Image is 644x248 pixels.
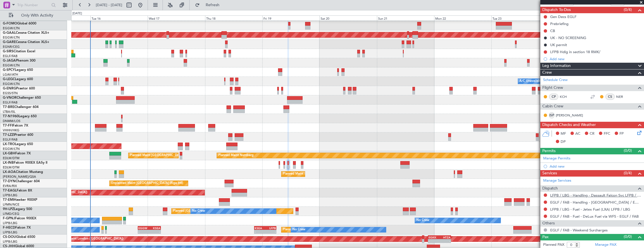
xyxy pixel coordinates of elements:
label: Planned PAX [543,242,564,248]
span: T7-EAGL [3,189,17,192]
span: G-GAAL [3,31,16,35]
a: EGGW/LTN [3,147,20,151]
div: CB [550,28,555,33]
span: Others [542,220,555,227]
a: EGLF/FAB [3,137,17,142]
span: MF [561,131,566,137]
span: CS-JHH [3,245,15,248]
div: LFPB [265,226,276,230]
div: Planned Maint [GEOGRAPHIC_DATA] ([GEOGRAPHIC_DATA]) [130,151,219,160]
span: CS-DOU [3,235,16,239]
div: CS [605,94,615,100]
span: T7-EMI [3,198,14,202]
span: T7-N1960 [3,115,19,118]
span: CR [590,131,594,137]
span: (0/4) [624,170,632,176]
div: A/C Unavailable [GEOGRAPHIC_DATA] ([GEOGRAPHIC_DATA]) [519,77,611,85]
div: No Crew [292,226,305,234]
a: F-GPNJFalcon 900EX [3,217,36,220]
span: (0/0) [624,234,632,240]
a: G-SIRSCitation Excel [3,50,35,53]
span: G-ENRG [3,87,16,90]
a: T7-EAGLFalcon 8X [3,189,32,192]
span: FP [619,131,624,137]
div: [DATE] [72,11,82,16]
div: Planned [GEOGRAPHIC_DATA] ([GEOGRAPHIC_DATA]) [173,207,253,215]
span: T7-LZZI [3,133,14,137]
div: Prebriefing [550,21,569,26]
a: LFPB / LBG - Handling - Dassault Falcon Svc LFPB / LBG [550,193,641,198]
a: G-GARECessna Citation XLS+ [3,40,49,44]
div: CP [549,94,558,100]
div: Planned Maint Nice ([GEOGRAPHIC_DATA]) [283,170,346,178]
a: [PERSON_NAME]/QSA [3,175,36,179]
span: [DATE] - [DATE] [96,3,122,8]
a: EGLF/FAB [3,100,17,105]
a: G-SPCYLegacy 650 [3,68,33,72]
span: Flight Crew [542,85,563,91]
div: Thu 18 [205,15,262,21]
span: Permits [542,148,556,154]
span: Cabin Crew [542,103,563,110]
a: G-VNORChallenger 650 [3,96,41,100]
span: G-LEGC [3,78,15,81]
a: EGNR/CEG [3,45,20,49]
span: F-HECD [3,226,15,229]
div: - [138,230,149,233]
a: T7-N1960Legacy 650 [3,115,37,118]
a: VHHH/HKG [3,128,19,132]
div: ISP [549,112,554,118]
a: T7-LZZIPraetor 600 [3,133,33,137]
div: Planned Maint Nurnberg [218,151,254,160]
a: 9H-LPZLegacy 500 [3,208,32,211]
a: LX-AOACitation Mustang [3,170,43,174]
span: T7-FFI [3,124,13,127]
a: EGGW/LTN [3,35,20,40]
span: (0/4) [624,7,632,13]
span: LX-AOA [3,170,16,174]
a: EGGW/LTN [3,82,20,86]
a: EDLW/DTM [3,165,19,170]
span: G-FOMO [3,22,17,25]
span: DP [561,139,566,145]
a: LFMN/NCE [3,202,19,207]
div: Add new [550,57,641,61]
a: Manage PAX [595,242,616,248]
div: Sun 21 [377,15,434,21]
span: 9H-LPZ [3,208,14,211]
div: Tue 16 [90,15,148,21]
a: CS-DOUGlobal 6500 [3,235,35,239]
div: LFPB Hdlg in section 18 RMK/ [550,49,600,54]
a: Schedule Crew [543,77,568,83]
a: LFMD/CEQ [3,212,19,216]
div: - [255,230,265,233]
div: UK - NO SCREENING [550,35,586,40]
span: F-GPNJ [3,217,15,220]
a: LX-GBHFalcon 7X [3,152,31,155]
span: G-JAGA [3,59,16,62]
span: Dispatch [542,185,558,192]
a: EVRA/RIX [3,184,17,188]
a: DNMM/LOS [3,119,20,123]
a: T7-FFIFalcon 7X [3,124,28,127]
a: EGLF / FAB - Fuel - DeLux Fuel via WFS - EGLF / FAB [550,214,639,219]
span: G-VNOR [3,96,17,100]
div: Fri 19 [262,15,319,21]
a: G-LEGCLegacy 600 [3,78,33,81]
div: - [439,239,450,243]
span: (0/0) [624,148,632,154]
span: LX-GBH [3,152,15,155]
a: LX-INBFalcon 900EX EASy II [3,161,47,164]
a: EGLF / FAB - Weekend Surcharges [550,228,608,233]
a: F-HECDFalcon 7X [3,226,31,229]
a: G-JAGAPhenom 300 [3,59,35,62]
a: [PERSON_NAME] [556,113,583,118]
a: G-GAALCessna Citation XLS+ [3,31,49,35]
a: EGSS/STN [3,91,18,95]
a: LFPB/LBG [3,230,17,235]
div: Planned Maint London ([GEOGRAPHIC_DATA]) [56,235,123,243]
a: LGAV/ATH [3,73,18,77]
a: EGGW/LTN [3,63,20,67]
div: HTZA [439,236,450,239]
span: Only With Activity [15,13,59,17]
